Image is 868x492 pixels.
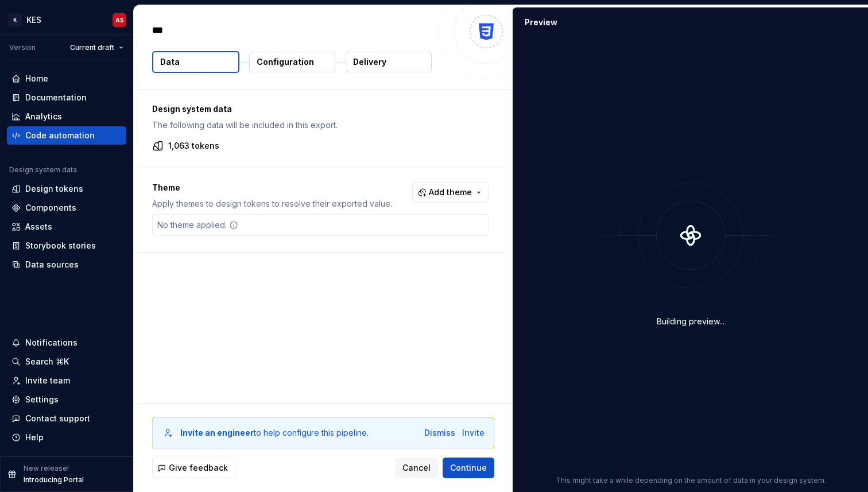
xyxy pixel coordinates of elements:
button: Add theme [412,182,489,203]
div: Notifications [25,337,77,348]
div: Invite team [25,375,70,386]
button: Cancel [395,458,438,478]
a: Data sources [7,255,126,274]
div: Search ⌘K [25,356,69,367]
div: Storybook stories [25,240,96,251]
a: Documentation [7,88,126,107]
div: Documentation [25,92,87,103]
a: Components [7,199,126,217]
button: Data [152,51,239,73]
a: Invite team [7,371,126,390]
p: 1,063 tokens [168,140,219,152]
div: Help [25,432,44,443]
div: to help configure this pipeline. [180,427,369,439]
a: Settings [7,390,126,409]
a: Assets [7,218,126,236]
button: Search ⌘K [7,352,126,371]
b: Invite an engineer [180,428,254,437]
div: Data sources [25,259,79,270]
button: Delivery [346,52,432,72]
div: Contact support [25,413,90,424]
div: Code automation [25,130,95,141]
div: Assets [25,221,52,233]
button: Current draft [65,40,129,56]
div: Version [9,43,36,52]
p: New release! [24,464,69,473]
button: Help [7,428,126,447]
p: Data [160,56,180,68]
button: Continue [443,458,494,478]
div: Analytics [25,111,62,122]
span: Give feedback [169,462,228,474]
a: Code automation [7,126,126,145]
a: Home [7,69,126,88]
button: Invite [462,427,485,439]
button: Notifications [7,334,126,352]
p: Design system data [152,103,489,115]
p: Apply themes to design tokens to resolve their exported value. [152,198,392,210]
p: Theme [152,182,392,193]
p: Delivery [353,56,386,68]
button: Give feedback [152,458,235,478]
div: Building preview... [657,316,724,327]
a: Storybook stories [7,237,126,255]
button: KKESAS [2,7,131,32]
span: Cancel [402,462,431,474]
p: Introducing Portal [24,475,84,485]
button: Dismiss [424,427,455,439]
span: Current draft [70,43,114,52]
div: Design tokens [25,183,83,195]
p: The following data will be included in this export. [152,119,489,131]
div: Components [25,202,76,214]
div: K [8,13,22,27]
span: Add theme [429,187,472,198]
div: Settings [25,394,59,405]
div: KES [26,14,41,26]
p: This might take a while depending on the amount of data in your design system. [556,476,826,485]
span: Continue [450,462,487,474]
button: Configuration [249,52,335,72]
a: Design tokens [7,180,126,198]
div: Preview [525,17,557,28]
div: AS [115,16,124,25]
div: Home [25,73,48,84]
button: Contact support [7,409,126,428]
div: Design system data [9,165,77,175]
div: No theme applied. [153,215,243,235]
a: Analytics [7,107,126,126]
p: Configuration [257,56,314,68]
